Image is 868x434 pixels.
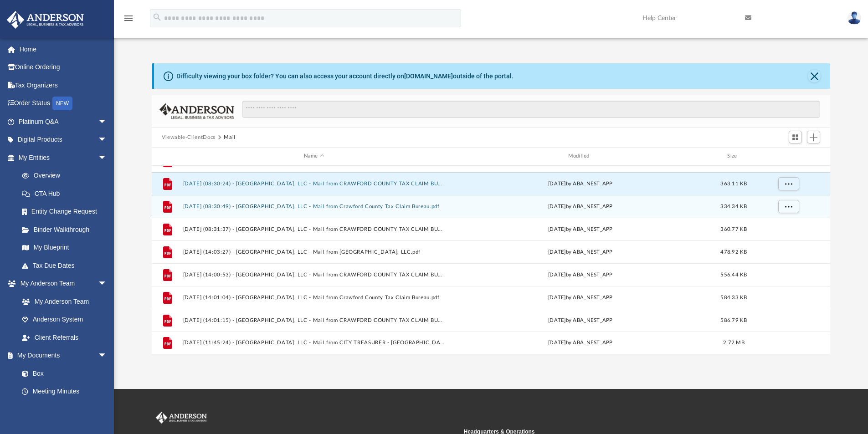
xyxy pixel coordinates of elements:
[6,148,121,167] a: My Entitiesarrow_drop_down
[183,204,445,209] button: [DATE] (08:30:49) - [GEOGRAPHIC_DATA], LLC - Mail from Crawford County Tax Claim Bureau.pdf
[162,133,216,142] button: Viewable-ClientDocs
[123,13,134,24] i: menu
[807,131,821,143] button: Add
[720,295,747,300] span: 584.33 KB
[720,204,747,209] span: 334.34 KB
[182,152,445,160] div: Name
[449,293,712,301] div: [DATE] by ABA_NEST_APP
[98,112,116,131] span: arrow_drop_down
[720,181,747,186] span: 363.11 KB
[152,166,831,354] div: grid
[6,40,121,58] a: Home
[13,400,112,419] a: Forms Library
[449,179,712,188] div: [DATE] by ABA_NEST_APP
[13,328,116,347] a: Client Referrals
[13,364,112,383] a: Box
[6,76,121,94] a: Tax Organizers
[152,12,162,22] i: search
[449,248,712,256] div: [DATE] by ABA_NEST_APP
[176,71,514,81] div: Difficulty viewing your box folder? You can also access your account directly on outside of the p...
[720,226,747,231] span: 360.77 KB
[6,94,121,113] a: Order StatusNEW
[13,383,116,401] a: Meeting Minutes
[449,339,712,347] div: [DATE] by ABA_NEST_APP
[183,317,445,323] button: [DATE] (14:01:15) - [GEOGRAPHIC_DATA], LLC - Mail from CRAWFORD COUNTY TAX CLAIM BUREAU.pdf
[715,152,752,160] div: Size
[778,177,799,190] button: More options
[13,167,121,185] a: Overview
[183,249,445,255] button: [DATE] (14:03:27) - [GEOGRAPHIC_DATA], LLC - Mail from [GEOGRAPHIC_DATA], LLC.pdf
[723,340,745,345] span: 2.72 MB
[183,340,445,346] button: [DATE] (11:45:24) - [GEOGRAPHIC_DATA], LLC - Mail from CITY TREASURER - [GEOGRAPHIC_DATA]pdf
[98,275,116,293] span: arrow_drop_down
[6,347,116,365] a: My Documentsarrow_drop_down
[156,152,179,160] div: id
[224,133,236,142] button: Mail
[6,112,121,131] a: Platinum Q&Aarrow_drop_down
[449,202,712,210] div: [DATE] by ABA_NEST_APP
[720,249,747,254] span: 478.92 KB
[183,295,445,301] button: [DATE] (14:01:04) - [GEOGRAPHIC_DATA], LLC - Mail from Crawford County Tax Claim Bureau.pdf
[808,70,821,82] button: Close
[13,292,112,311] a: My Anderson Team
[183,226,445,232] button: [DATE] (08:31:37) - [GEOGRAPHIC_DATA], LLC - Mail from CRAWFORD COUNTY TAX CLAIM BUREAU.pdf
[789,131,802,143] button: Switch to Grid View
[98,347,116,365] span: arrow_drop_down
[13,256,121,275] a: Tax Due Dates
[4,11,87,29] img: Anderson Advisors Platinum Portal
[449,271,712,279] div: [DATE] by ABA_NEST_APP
[449,152,711,160] div: Modified
[13,311,116,329] a: Anderson System
[6,275,116,293] a: My Anderson Teamarrow_drop_down
[98,131,116,149] span: arrow_drop_down
[13,220,121,239] a: Binder Walkthrough
[154,412,209,424] img: Anderson Advisors Platinum Portal
[13,203,121,221] a: Entity Change Request
[242,101,820,118] input: Search files and folders
[52,97,72,110] div: NEW
[183,181,445,187] button: [DATE] (08:30:24) - [GEOGRAPHIC_DATA], LLC - Mail from CRAWFORD COUNTY TAX CLAIM BUREAU.pdf
[404,72,453,80] a: [DOMAIN_NAME]
[123,17,134,24] a: menu
[6,58,121,77] a: Online Ordering
[778,199,799,213] button: More options
[449,225,712,233] div: [DATE] by ABA_NEST_APP
[847,11,861,25] img: User Pic
[6,131,121,149] a: Digital Productsarrow_drop_down
[13,184,121,203] a: CTA Hub
[183,272,445,278] button: [DATE] (14:00:53) - [GEOGRAPHIC_DATA], LLC - Mail from CRAWFORD COUNTY TAX CLAIM BUREAU.pdf
[13,239,116,257] a: My Blueprint
[756,152,820,160] div: id
[720,272,747,277] span: 556.44 KB
[720,317,747,322] span: 586.79 KB
[449,316,712,324] div: [DATE] by ABA_NEST_APP
[98,148,116,167] span: arrow_drop_down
